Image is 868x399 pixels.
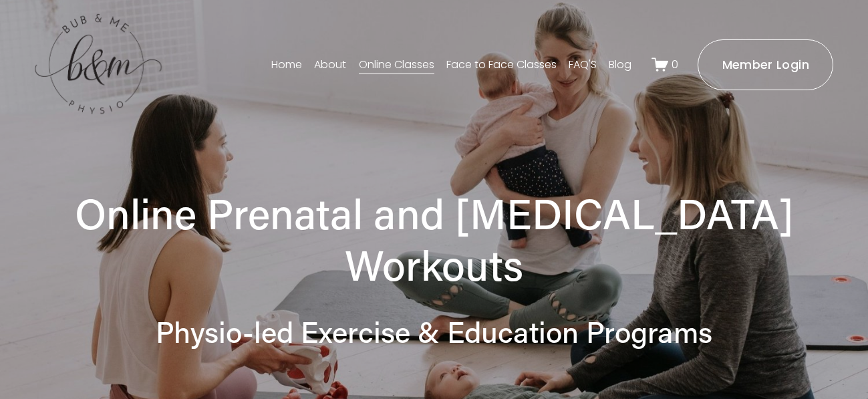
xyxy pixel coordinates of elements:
img: bubandme [35,13,162,116]
a: Blog [609,54,631,76]
a: Online Classes [359,54,434,76]
ms-portal-inner: Member Login [722,57,809,73]
span: 0 [672,57,678,72]
a: Face to Face Classes [446,54,557,76]
a: FAQ'S [569,54,597,76]
a: 0 items in cart [652,56,678,73]
h1: Online Prenatal and [MEDICAL_DATA] Workouts [35,187,833,291]
h2: Physio-led Exercise & Education Programs [35,313,833,351]
a: Home [271,54,302,76]
a: About [314,54,346,76]
a: Member Login [698,39,833,90]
